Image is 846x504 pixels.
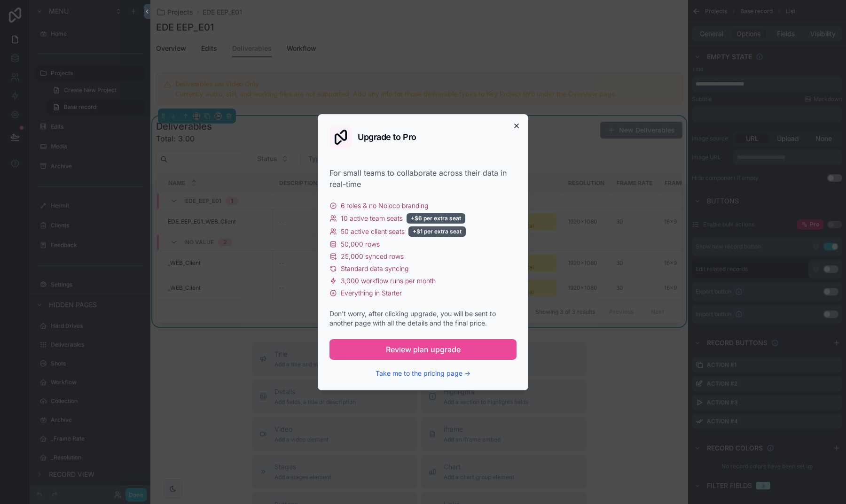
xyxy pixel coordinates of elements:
span: 50,000 rows [341,240,380,249]
span: 50 active client seats [341,227,405,236]
div: +$6 per extra seat [407,213,465,224]
h2: Upgrade to Pro [358,133,416,141]
button: Review plan upgrade [329,339,517,360]
button: Take me to the pricing page → [376,369,470,378]
span: 25,000 synced rows [341,252,404,261]
span: Everything in Starter [341,288,402,298]
div: Don't worry, after clicking upgrade, you will be sent to another page with all the details and th... [329,309,517,328]
div: For small teams to collaborate across their data in real-time [329,167,517,190]
span: 6 roles & no Noloco branding [341,201,428,210]
span: 10 active team seats [341,214,403,223]
div: +$1 per extra seat [408,226,466,237]
span: Standard data syncing [341,264,408,273]
span: Review plan upgrade [386,344,461,355]
span: 3,000 workflow runs per month [341,276,436,286]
